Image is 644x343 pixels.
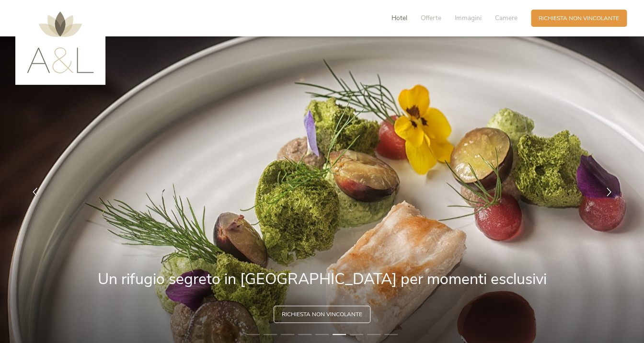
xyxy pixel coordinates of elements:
span: Hotel [391,13,407,23]
span: Richiesta non vincolante [539,14,619,23]
span: Camere [495,13,517,23]
span: Offerte [421,13,441,23]
span: Immagini [455,13,482,23]
span: Richiesta non vincolante [282,310,362,319]
img: AMONTI & LUNARIS Wellnessresort [27,11,94,73]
